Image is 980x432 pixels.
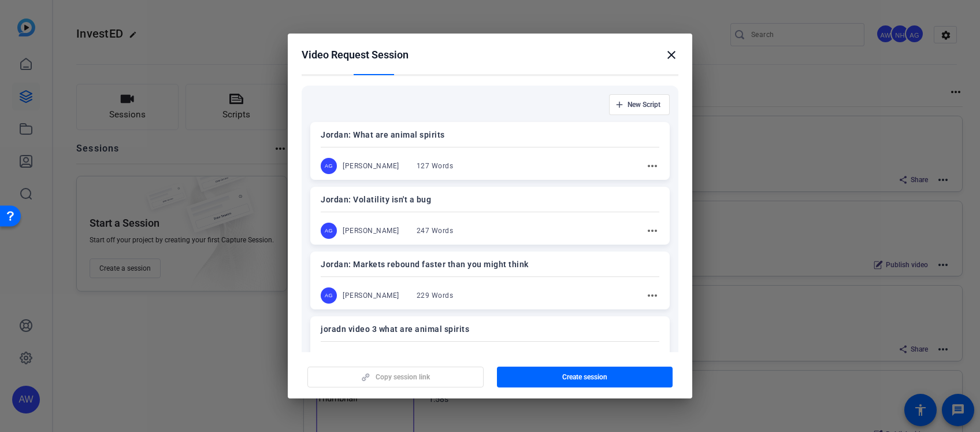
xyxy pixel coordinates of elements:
[321,223,337,239] div: AG
[628,100,660,109] span: New Script
[321,193,659,206] p: Jordan: Volatility isn't a bug
[343,291,399,300] div: [PERSON_NAME]
[665,48,678,62] mat-icon: close
[321,257,659,271] p: Jordan: Markets rebound faster than you might think
[321,287,337,304] div: AG
[497,367,673,387] button: Create session
[645,224,659,238] mat-icon: more_horiz
[417,226,454,235] div: 247 Words
[562,372,607,382] span: Create session
[343,161,399,171] div: [PERSON_NAME]
[609,94,670,115] button: New Script
[321,322,659,336] p: joradn video 3 what are animal spirits
[417,291,454,300] div: 229 Words
[321,128,659,142] p: Jordan: What are animal spirits
[417,161,454,171] div: 127 Words
[302,48,678,62] div: Video Request Session
[645,289,659,302] mat-icon: more_horiz
[343,226,399,235] div: [PERSON_NAME]
[321,158,337,174] div: AG
[645,159,659,173] mat-icon: more_horiz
